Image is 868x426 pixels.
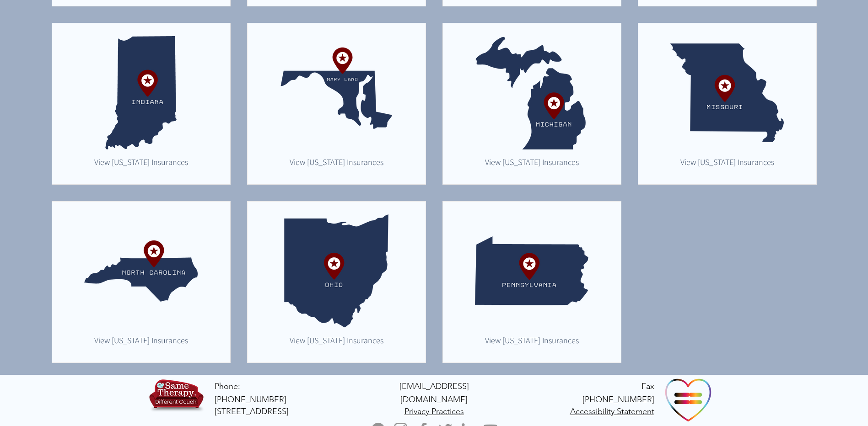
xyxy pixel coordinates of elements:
span: [EMAIL_ADDRESS][DOMAIN_NAME] [399,381,469,405]
span: View [US_STATE] Insurances [94,335,188,346]
span: View [US_STATE] Insurances [290,157,383,167]
span: View [US_STATE] Insurances [485,157,579,167]
a: View Missouri Insurances [675,155,779,169]
a: View Maryland Insurances [285,155,388,169]
a: [EMAIL_ADDRESS][DOMAIN_NAME] [399,381,469,405]
img: TelebehavioralHealth.US Placeholder [475,36,588,149]
span: View [US_STATE] Insurances [290,335,383,346]
img: TelebehavioralHealth.US Placeholder [475,214,588,328]
img: Ally Organization [664,375,713,424]
span: View [US_STATE] Insurances [680,157,774,167]
img: TelebehavioralHealth.US Placeholder [84,214,198,328]
span: View [US_STATE] Insurances [94,157,188,167]
img: TelebehavioralHealth.US Placeholder [670,36,784,149]
span: Accessibility Statement [570,406,654,416]
img: TelebehavioralHealth.US Placeholder [280,214,393,328]
a: View Michigan Insurances [480,155,584,169]
img: TelebehavioralHealth.US Placeholder [84,36,198,149]
img: TBH.US [147,378,205,418]
span: Privacy Practices [404,406,464,416]
a: Phone: [PHONE_NUMBER] [215,381,286,405]
a: View North Carolina Insurances [89,333,193,347]
a: Accessibility Statement [570,406,654,416]
a: View Pennsylvania Insurances [480,333,584,347]
a: View Indiana Insurances [89,155,193,169]
img: TelebehavioralHealth.US Placeholder [280,36,393,149]
a: Privacy Practices [404,406,464,416]
span: [STREET_ADDRESS] [215,406,289,416]
a: View Ohio Insurances [285,333,388,347]
span: View [US_STATE] Insurances [485,335,579,346]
